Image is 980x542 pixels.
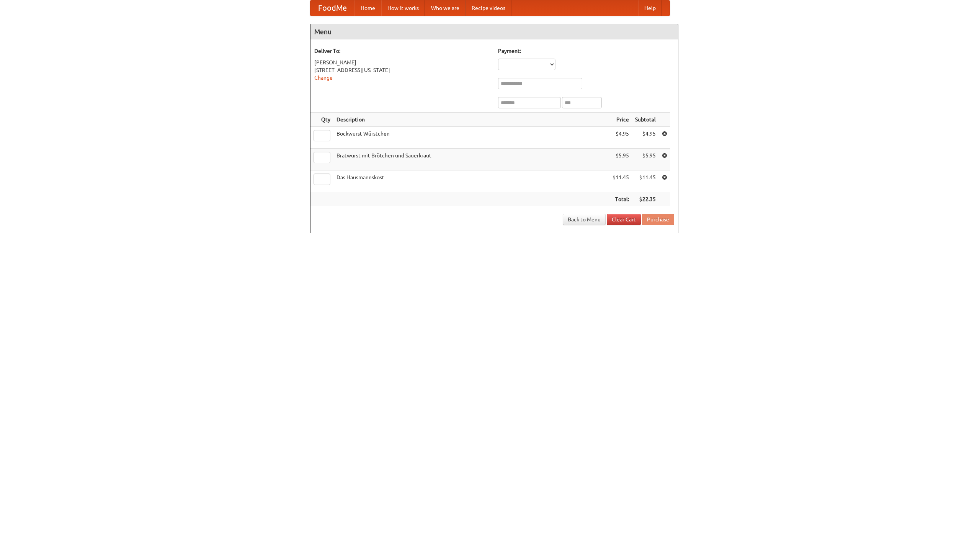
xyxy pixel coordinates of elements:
[381,0,425,16] a: How it works
[632,127,659,149] td: $4.95
[333,170,609,192] td: Das Hausmannskost
[314,47,490,55] h5: Deliver To:
[609,127,632,149] td: $4.95
[310,24,678,39] h4: Menu
[333,127,609,149] td: Bockwurst Würstchen
[638,0,662,16] a: Help
[632,192,659,206] th: $22.35
[632,113,659,127] th: Subtotal
[563,214,606,225] a: Back to Menu
[642,214,674,225] button: Purchase
[310,0,354,16] a: FoodMe
[333,113,609,127] th: Description
[465,0,511,16] a: Recipe videos
[607,214,641,225] a: Clear Cart
[333,149,609,170] td: Bratwurst mit Brötchen und Sauerkraut
[609,113,632,127] th: Price
[609,149,632,170] td: $5.95
[354,0,381,16] a: Home
[314,66,490,74] div: [STREET_ADDRESS][US_STATE]
[609,170,632,192] td: $11.45
[314,75,333,81] a: Change
[314,59,490,66] div: [PERSON_NAME]
[609,192,632,206] th: Total:
[310,113,333,127] th: Qty
[632,170,659,192] td: $11.45
[425,0,465,16] a: Who we are
[498,47,674,55] h5: Payment:
[632,149,659,170] td: $5.95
